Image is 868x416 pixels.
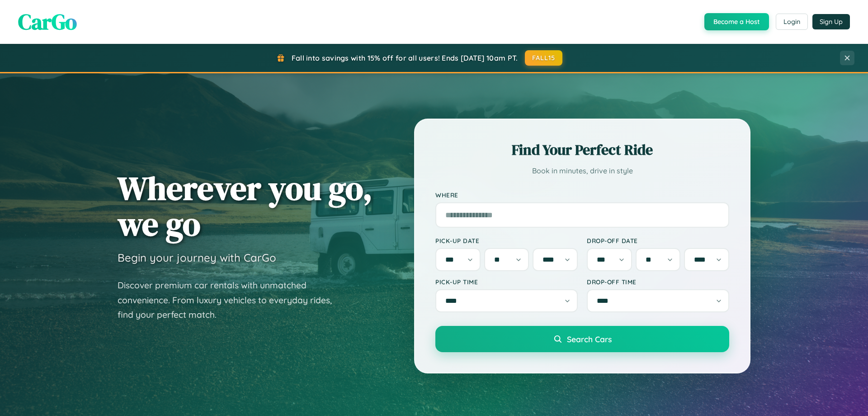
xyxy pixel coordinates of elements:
h2: Find Your Perfect Ride [435,140,729,160]
label: Pick-up Date [435,237,578,244]
label: Pick-up Time [435,278,578,286]
button: Sign Up [812,14,850,29]
label: Where [435,191,729,199]
span: Search Cars [567,334,612,344]
label: Drop-off Date [587,237,729,244]
label: Drop-off Time [587,278,729,286]
span: CarGo [18,7,77,37]
button: Search Cars [435,326,729,352]
h1: Wherever you go, we go [118,170,373,242]
button: Become a Host [704,13,769,30]
span: Fall into savings with 15% off for all users! Ends [DATE] 10am PT. [292,53,518,62]
p: Discover premium car rentals with unmatched convenience. From luxury vehicles to everyday rides, ... [118,278,344,322]
button: Login [776,14,808,30]
h3: Begin your journey with CarGo [118,251,276,264]
button: FALL15 [525,50,563,66]
p: Book in minutes, drive in style [435,164,729,177]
